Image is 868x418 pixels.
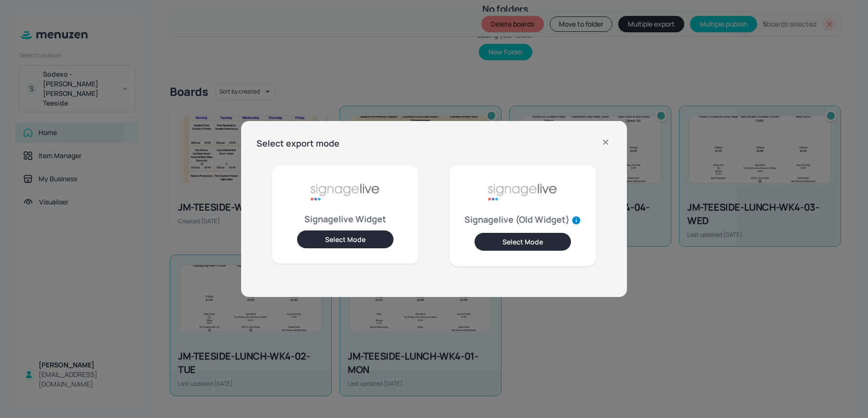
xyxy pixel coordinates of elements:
svg: Old widgets support older screen operating systems, but lose out on feature and functionality suc... [571,216,581,225]
p: Signagelive Widget [304,216,386,222]
p: Signagelive (Old Widget) [464,216,581,225]
h6: Select export mode [257,136,339,150]
img: signage-live-aafa7296.png [309,173,381,212]
button: Select Mode [297,230,393,248]
img: signage-live-aafa7296.png [487,173,559,212]
button: Select Mode [475,233,571,251]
